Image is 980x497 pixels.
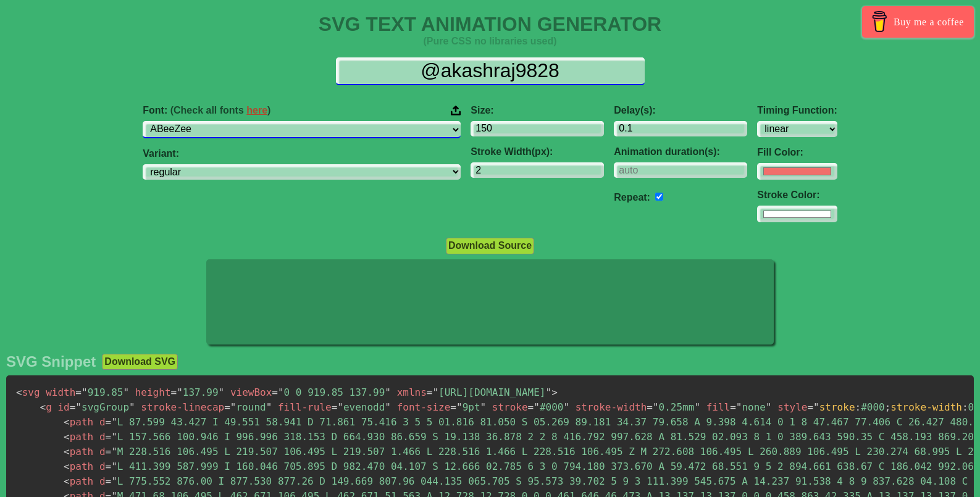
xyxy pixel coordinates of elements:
[777,401,807,413] span: style
[230,401,237,413] span: "
[272,386,278,398] span: =
[397,386,427,398] span: xmlns
[99,431,106,443] span: d
[171,386,225,398] span: 137.99
[278,401,332,413] span: fill-rule
[385,386,391,398] span: "
[337,401,343,413] span: "
[551,386,558,398] span: >
[64,431,70,443] span: <
[471,146,604,157] label: Stroke Width(px):
[75,386,129,398] span: 919.85
[766,401,772,413] span: "
[64,475,93,487] span: path
[143,148,461,159] label: Variant:
[129,401,135,413] span: "
[70,401,76,413] span: =
[141,401,224,413] span: stroke-linecap
[528,401,569,413] span: #000
[757,190,837,201] label: Stroke Color:
[614,192,650,203] label: Repeat:
[224,401,272,413] span: round
[171,386,177,398] span: =
[230,386,272,398] span: viewBox
[111,446,117,457] span: "
[614,146,747,157] label: Animation duration(s):
[862,6,974,38] a: Buy me a coffee
[99,475,106,487] span: d
[736,401,742,413] span: "
[332,401,391,413] span: evenodd
[111,416,117,428] span: "
[451,105,461,116] img: Upload your font
[123,386,129,398] span: "
[143,105,270,116] span: Font:
[471,121,604,136] input: 100
[471,105,604,116] label: Size:
[427,386,551,398] span: [URL][DOMAIN_NAME]
[75,386,82,398] span: =
[528,401,534,413] span: =
[75,401,82,413] span: "
[757,105,837,116] label: Timing Function:
[706,401,731,413] span: fill
[272,386,391,398] span: 0 0 919.85 137.99
[614,121,747,136] input: 0.1s
[450,401,456,413] span: =
[16,386,22,398] span: <
[894,11,964,33] span: Buy me a coffee
[397,401,451,413] span: font-size
[46,386,75,398] span: width
[614,105,747,116] label: Delay(s):
[869,11,890,32] img: Buy me a coffee
[446,238,534,254] button: Download Source
[64,446,93,457] span: path
[219,386,225,398] span: "
[647,401,653,413] span: =
[64,416,70,428] span: <
[563,401,569,413] span: "
[694,401,700,413] span: "
[962,401,968,413] span: :
[106,416,112,428] span: =
[653,401,659,413] span: "
[224,401,230,413] span: =
[170,105,271,115] span: (Check all fonts )
[106,431,112,443] span: =
[57,401,69,413] span: id
[111,461,117,472] span: "
[64,416,93,428] span: path
[545,386,551,398] span: "
[427,386,433,398] span: =
[655,193,663,201] input: auto
[135,386,171,398] span: height
[177,386,183,398] span: "
[757,147,837,158] label: Fill Color:
[99,461,106,472] span: d
[385,401,391,413] span: "
[885,401,891,413] span: ;
[890,401,962,413] span: stroke-width
[730,401,771,413] span: none
[111,431,117,443] span: "
[278,386,284,398] span: "
[819,401,855,413] span: stroke
[106,446,112,457] span: =
[432,386,438,398] span: "
[70,401,135,413] span: svgGroup
[492,401,528,413] span: stroke
[480,401,487,413] span: "
[64,461,93,472] span: path
[99,416,106,428] span: d
[102,354,178,370] button: Download SVG
[336,57,645,85] input: Input Text Here
[16,386,40,398] span: svg
[266,401,272,413] span: "
[471,162,604,178] input: 2px
[246,105,267,115] a: here
[64,431,93,443] span: path
[534,401,540,413] span: "
[64,446,70,457] span: <
[332,401,338,413] span: =
[64,475,70,487] span: <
